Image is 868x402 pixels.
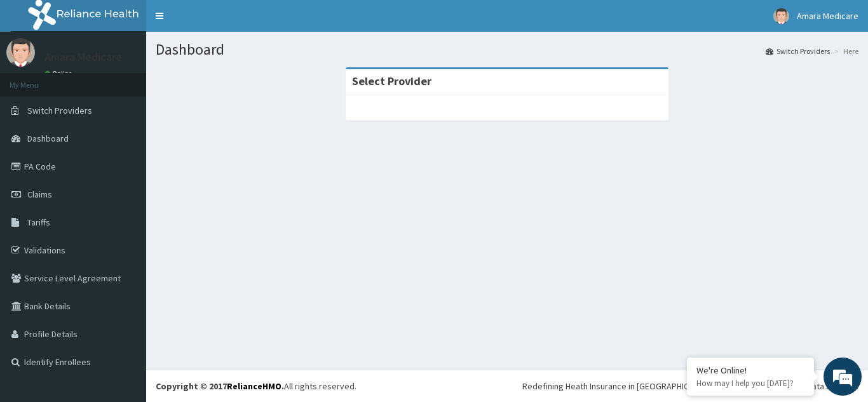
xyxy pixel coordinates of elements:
a: Online [44,69,75,78]
strong: Select Provider [352,74,431,88]
span: Amara Medicare [797,10,858,22]
span: Tariffs [27,217,50,228]
footer: All rights reserved. [146,370,868,402]
div: We're Online! [696,365,804,376]
span: Claims [27,189,52,200]
img: User Image [773,8,789,24]
a: RelianceHMO [227,380,281,392]
p: Amara Medicare [44,51,122,63]
strong: Copyright © 2017 . [156,380,284,392]
span: Switch Providers [27,105,92,116]
h1: Dashboard [156,41,858,58]
a: Switch Providers [766,46,830,57]
li: Here [831,46,858,57]
div: Redefining Heath Insurance in [GEOGRAPHIC_DATA] using Telemedicine and Data Science! [522,380,858,392]
span: Dashboard [27,133,69,144]
p: How may I help you today? [696,378,804,389]
img: User Image [6,38,35,67]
